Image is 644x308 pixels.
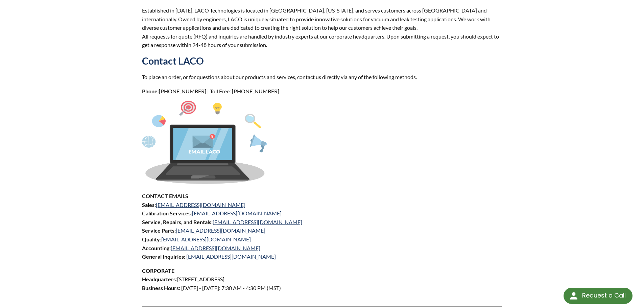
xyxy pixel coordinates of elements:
[192,210,282,216] a: [EMAIL_ADDRESS][DOMAIN_NAME]
[142,253,185,260] strong: General Inquiries:
[176,227,265,234] a: [EMAIL_ADDRESS][DOMAIN_NAME]
[142,6,502,49] p: Established in [DATE], LACO Technologies is located in [GEOGRAPHIC_DATA], [US_STATE], and serves ...
[142,236,161,242] strong: Quality:
[142,87,502,96] p: [PHONE_NUMBER] | Toll Free: [PHONE_NUMBER]
[142,266,502,301] p: [STREET_ADDRESS] [DATE] - [DATE]: 7:30 AM - 4:30 PM (MST)
[142,267,174,274] strong: CORPORATE
[142,219,213,225] strong: Service, Repairs, and Rentals:
[171,245,260,251] a: [EMAIL_ADDRESS][DOMAIN_NAME]
[142,202,156,208] strong: Sales:
[142,285,180,291] strong: Business Hours:
[213,219,302,225] a: [EMAIL_ADDRESS][DOMAIN_NAME]
[142,193,188,199] strong: CONTACT EMAILS
[142,101,267,184] img: Asset_1.png
[564,288,633,304] div: Request a Call
[142,55,204,67] strong: Contact LACO
[161,236,251,242] a: [EMAIL_ADDRESS][DOMAIN_NAME]
[568,290,579,301] img: round button
[156,202,245,208] a: [EMAIL_ADDRESS][DOMAIN_NAME]
[142,245,171,251] strong: Accounting:
[582,288,626,303] div: Request a Call
[142,73,502,81] p: To place an order, or for questions about our products and services, contact us directly via any ...
[142,227,176,234] strong: Service Parts:
[142,210,192,216] strong: Calibration Services:
[142,276,177,282] strong: Headquarters:
[186,253,276,260] a: [EMAIL_ADDRESS][DOMAIN_NAME]
[142,88,159,94] strong: Phone:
